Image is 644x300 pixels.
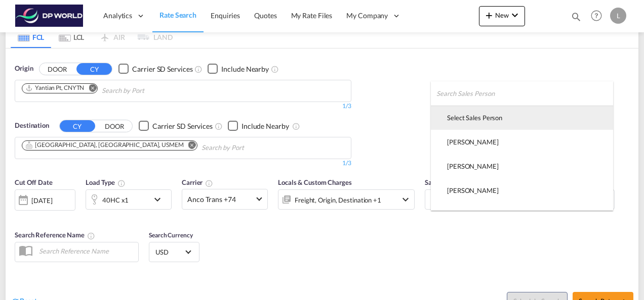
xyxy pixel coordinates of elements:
div: [PERSON_NAME] [447,162,499,171]
div: Select Sales Person [447,113,502,122]
input: Search Sales Person [436,81,613,106]
div: [PERSON_NAME] [447,137,499,146]
div: [PERSON_NAME] [447,210,499,219]
div: [PERSON_NAME] [447,186,499,195]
